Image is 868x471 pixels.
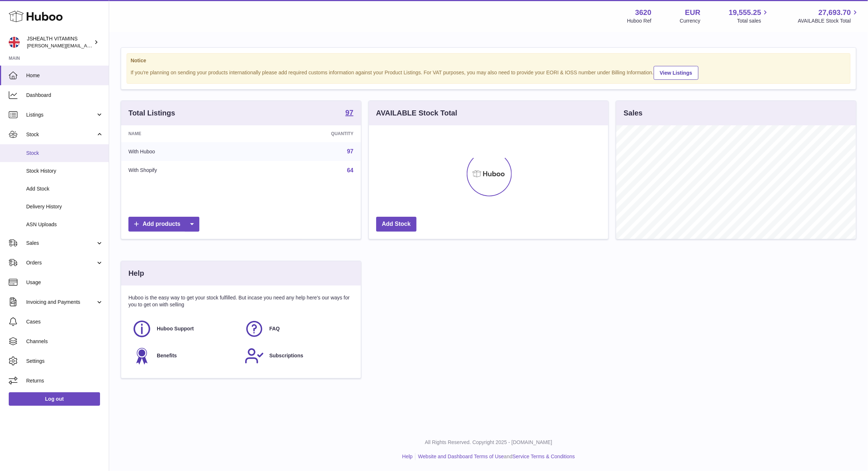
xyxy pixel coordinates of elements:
[376,217,417,232] a: Add Stock
[131,57,847,64] strong: Notice
[244,346,350,366] a: Subscriptions
[26,377,103,384] span: Returns
[121,142,250,161] td: With Huboo
[624,108,642,118] h3: Sales
[654,66,698,80] a: View Listings
[26,131,96,138] span: Stock
[347,148,354,154] a: 97
[121,161,250,180] td: With Shopify
[9,37,20,48] img: francesca@jshealthvitamins.com
[627,17,652,24] div: Huboo Ref
[9,392,100,405] a: Log out
[415,453,575,460] li: and
[26,299,96,306] span: Invoicing and Payments
[26,150,103,157] span: Stock
[26,279,103,286] span: Usage
[345,109,353,116] strong: 97
[128,108,175,118] h3: Total Listings
[269,325,280,332] span: FAQ
[26,318,103,325] span: Cases
[513,454,575,459] a: Service Terms & Conditions
[121,125,250,142] th: Name
[132,319,237,339] a: Huboo Support
[26,358,103,365] span: Settings
[250,125,361,142] th: Quantity
[131,65,847,80] div: If you're planning on sending your products internationally please add required customs informati...
[128,294,354,308] p: Huboo is the easy way to get your stock fulfilled. But incase you need any help here's our ways f...
[26,259,96,266] span: Orders
[798,8,859,24] a: 27,693.70 AVAILABLE Stock Total
[132,346,237,366] a: Benefits
[819,8,851,17] span: 27,693.70
[347,167,354,173] a: 64
[685,8,700,17] strong: EUR
[128,217,199,232] a: Add products
[26,240,96,247] span: Sales
[128,268,144,278] h3: Help
[635,8,652,17] strong: 3620
[157,325,194,332] span: Huboo Support
[157,352,177,359] span: Benefits
[680,17,701,24] div: Currency
[115,439,862,446] p: All Rights Reserved. Copyright 2025 - [DOMAIN_NAME]
[269,352,303,359] span: Subscriptions
[26,111,96,118] span: Listings
[26,203,103,210] span: Delivery History
[402,454,413,459] a: Help
[729,8,769,24] a: 19,555.25 Total sales
[737,17,769,24] span: Total sales
[27,35,92,49] div: JSHEALTH VITAMINS
[376,108,457,118] h3: AVAILABLE Stock Total
[26,338,103,345] span: Channels
[26,168,103,174] span: Stock History
[26,185,103,192] span: Add Stock
[26,221,103,228] span: ASN Uploads
[729,8,761,17] span: 19,555.25
[244,319,350,339] a: FAQ
[418,454,504,459] a: Website and Dashboard Terms of Use
[798,17,859,24] span: AVAILABLE Stock Total
[27,43,146,48] span: [PERSON_NAME][EMAIL_ADDRESS][DOMAIN_NAME]
[345,109,353,118] a: 97
[26,92,103,99] span: Dashboard
[26,72,103,79] span: Home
